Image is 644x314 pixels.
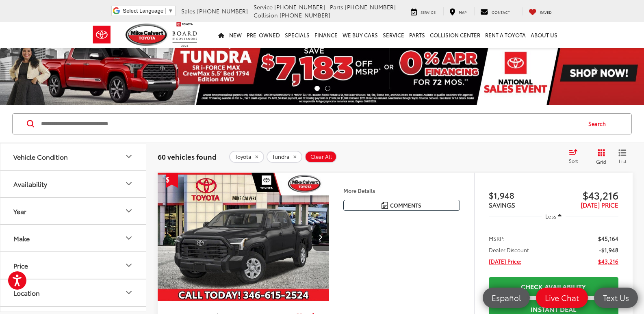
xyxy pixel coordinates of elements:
a: Service [380,22,407,48]
span: Parts [330,3,343,11]
span: Tundra [272,154,290,160]
span: Service [421,9,436,15]
button: remove Toyota [229,151,264,163]
img: Toyota [87,22,117,48]
a: Check Availability [489,277,618,295]
span: Dealer Discount [489,246,529,254]
div: Location [13,289,40,297]
span: Toyota [235,154,252,160]
div: Year [124,206,134,216]
span: [PHONE_NUMBER] [274,3,325,11]
button: Search [581,114,618,134]
div: Price [124,260,134,270]
button: AvailabilityAvailability [0,171,147,197]
a: Collision Center [427,22,483,48]
div: Location [124,288,134,297]
a: Rent a Toyota [483,22,528,48]
a: My Saved Vehicles [523,7,558,15]
a: Parts [407,22,427,48]
span: $43,216 [553,189,618,201]
div: Availability [13,180,47,188]
a: Contact [474,7,516,15]
button: Less [542,209,566,223]
a: Service [405,7,442,15]
span: Get Price Drop Alert [166,173,178,188]
span: ​ [165,8,166,14]
button: Vehicle ConditionVehicle Condition [0,143,147,170]
a: Map [443,7,473,15]
a: Español [483,288,530,308]
span: Select Language [123,8,163,14]
span: Español [488,292,525,303]
button: remove Tundra [267,151,302,163]
h4: More Details [343,188,460,193]
span: Text Us [599,292,633,303]
span: Less [545,212,556,220]
div: Make [124,233,134,243]
img: 2025 Toyota Tundra SR [157,173,330,302]
span: Service [254,3,273,11]
a: New [227,22,244,48]
span: Clear All [310,154,332,160]
button: List View [612,149,633,165]
a: Specials [282,22,312,48]
span: -$1,948 [599,246,618,254]
img: Mike Calvert Toyota [126,24,169,46]
img: Comments [382,202,388,209]
a: Live Chat [536,288,588,308]
span: [PHONE_NUMBER] [197,7,248,15]
button: PricePrice [0,252,147,279]
button: LocationLocation [0,279,147,306]
a: Text Us [594,288,638,308]
span: [PHONE_NUMBER] [345,3,396,11]
button: Comments [343,200,460,211]
span: Saved [540,9,552,15]
span: Collision [254,11,278,19]
span: [PHONE_NUMBER] [280,11,330,19]
span: Sort [569,157,578,164]
div: 2025 Toyota Tundra SR 0 [157,173,330,301]
button: Select sort value [565,149,587,165]
span: $43,216 [598,257,618,265]
span: $1,948 [489,189,554,201]
div: Vehicle Condition [13,153,68,160]
div: Vehicle Condition [124,152,134,161]
span: 60 vehicles found [158,152,217,161]
span: [DATE] Price: [489,257,521,265]
span: Map [459,9,466,15]
span: Sales [181,7,195,15]
span: Live Chat [541,292,583,303]
button: Grid View [587,149,612,165]
span: List [618,158,627,165]
span: [DATE] PRICE [581,200,618,209]
span: Comments [390,201,421,209]
div: Make [13,234,30,242]
span: Grid [596,158,606,165]
input: Search by Make, Model, or Keyword [40,114,581,134]
a: Home [216,22,227,48]
span: ▼ [168,8,173,14]
a: Pre-Owned [244,22,282,48]
a: 2025 Toyota Tundra SR2025 Toyota Tundra SR2025 Toyota Tundra SR2025 Toyota Tundra SR [157,173,330,301]
div: Price [13,262,28,269]
div: Year [13,207,26,215]
a: Select Language​ [123,8,173,14]
button: YearYear [0,198,147,224]
button: Clear All [305,151,337,163]
a: Finance [312,22,340,48]
span: Contact [492,9,510,15]
div: Availability [124,179,134,188]
button: Next image [312,223,329,251]
a: WE BUY CARS [340,22,380,48]
span: $45,164 [598,234,618,243]
span: MSRP: [489,234,505,243]
span: SAVINGS [489,200,515,209]
a: About Us [528,22,560,48]
button: MakeMake [0,225,147,251]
